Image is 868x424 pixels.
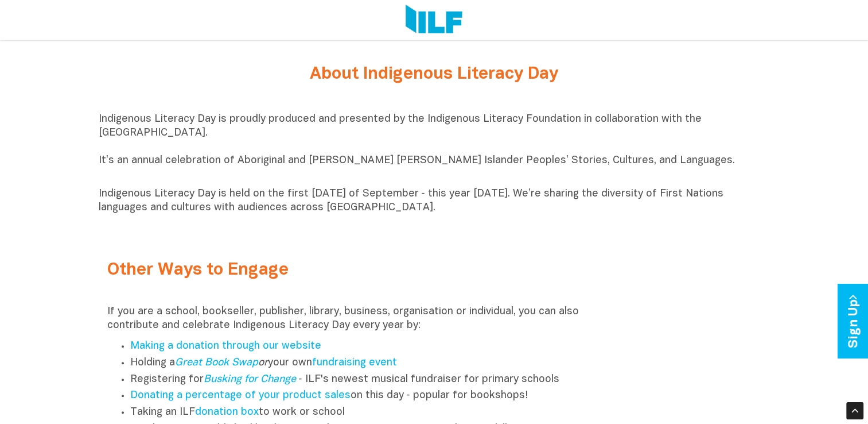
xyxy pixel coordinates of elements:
div: Scroll Back to Top [846,402,863,419]
a: Donating a percentage of your product sales [130,391,351,400]
h2: About Indigenous Literacy Day [219,65,649,84]
li: on this day ‑ popular for bookshops! [130,388,594,404]
p: If you are a school, bookseller, publisher, library, business, organisation or individual, you ca... [107,305,594,333]
p: Indigenous Literacy Day is proudly produced and presented by the Indigenous Literacy Foundation i... [99,113,770,182]
a: donation box [195,407,259,417]
h2: Other Ways to Engage [107,261,594,280]
p: Indigenous Literacy Day is held on the first [DATE] of September ‑ this year [DATE]. We’re sharin... [99,187,770,215]
li: Registering for ‑ ILF's newest musical fundraiser for primary schools [130,372,594,388]
a: Great Book Swap [175,358,258,368]
a: Making a donation through our website [130,341,321,351]
em: or [175,358,268,368]
li: Taking an ILF to work or school [130,404,594,421]
img: Logo [406,5,462,36]
li: Holding a your own [130,355,594,372]
a: fundraising event [312,358,397,368]
a: Busking for Change [204,375,296,384]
